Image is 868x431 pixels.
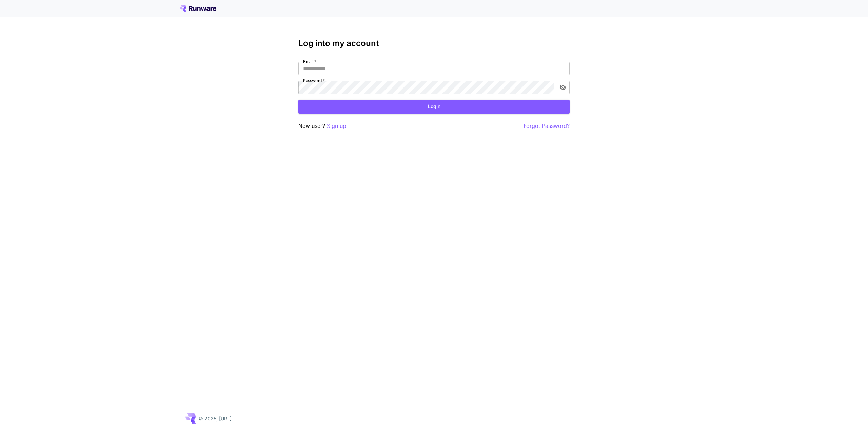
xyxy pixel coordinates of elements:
[199,415,232,422] p: © 2025, [URL]
[557,81,569,94] button: toggle password visibility
[298,122,346,130] p: New user?
[524,122,570,130] button: Forgot Password?
[303,59,316,64] label: Email
[298,39,570,48] h3: Log into my account
[327,122,346,130] button: Sign up
[303,78,325,83] label: Password
[298,100,570,114] button: Login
